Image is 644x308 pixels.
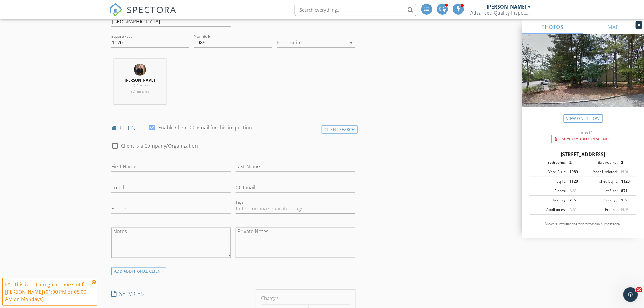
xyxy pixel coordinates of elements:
img: dsc_5998.jpg [134,64,146,76]
iframe: Intercom live chat [623,287,638,302]
div: 1989 [566,169,583,175]
div: [PERSON_NAME] [487,4,527,10]
div: 1120 [566,179,583,184]
div: Rooms: [583,207,618,212]
input: Search everything... [295,4,416,16]
span: N/A [569,188,576,193]
div: Year Built: [531,169,566,175]
div: FYI: This is not a regular time slot for [PERSON_NAME] (01:00 PM or 08:00 AM on Mondays). [5,281,90,303]
div: Bathrooms: [583,160,618,165]
span: (27 minutes) [130,89,150,94]
div: Advanced Quality Inspections LLC [470,10,531,16]
label: Client is a Company/Organization [121,143,198,149]
div: Heating: [531,198,566,203]
label: Enable Client CC email for this inspection [158,124,252,131]
div: Appliances: [531,207,566,212]
a: PHOTOS [522,19,583,34]
strong: [PERSON_NAME] [125,78,155,83]
div: 2 [618,160,635,165]
img: The Best Home Inspection Software - Spectora [109,3,122,16]
div: YES [618,198,635,203]
div: Client Search [322,125,358,134]
div: Discard Additional info [552,135,614,143]
span: 17.2 miles [131,83,149,88]
span: N/A [621,169,628,174]
span: SPECTORA [127,3,177,16]
div: Finished Sq Ft: [583,179,618,184]
div: 1120 [618,179,635,184]
div: Charges [261,295,350,302]
i: arrow_drop_down [348,39,355,46]
div: Floors: [531,188,566,194]
div: 2 [566,160,583,165]
h4: client [111,124,355,132]
a: View on Zillow [564,114,603,123]
div: Year Updated: [583,169,618,175]
div: Bedrooms: [531,160,566,165]
img: streetview [522,34,644,122]
div: 871 [618,188,635,194]
a: MAP [583,19,644,34]
div: Sq Ft: [531,179,566,184]
div: Lot Size: [583,188,618,194]
p: All data is unverified and for informational purposes only. [530,222,637,226]
div: ADD ADDITIONAL client [111,267,166,275]
div: YES [566,198,583,203]
div: [STREET_ADDRESS] [530,151,637,158]
h4: SERVICES [111,290,251,298]
span: 10 [636,287,643,292]
a: SPECTORA [109,8,177,21]
span: N/A [621,207,628,212]
div: Incorrect? [522,130,644,135]
div: Cooling: [583,198,618,203]
span: N/A [569,207,576,212]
